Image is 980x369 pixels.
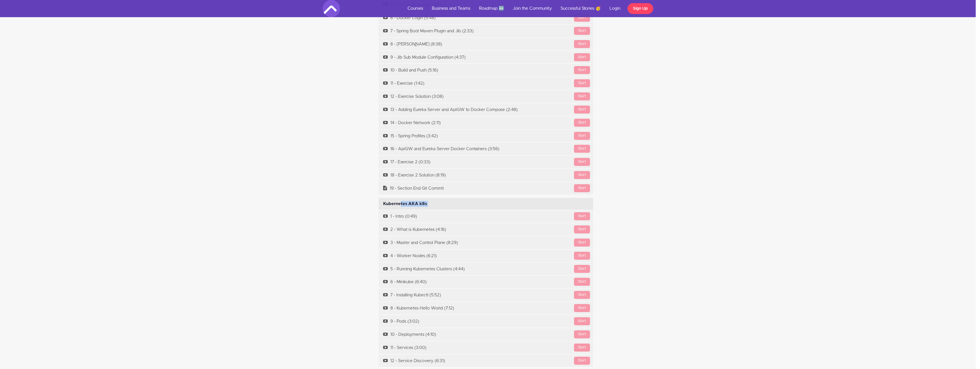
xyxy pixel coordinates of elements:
div: Start [574,158,590,166]
a: Start17 - Exercise 2 (0:33) [379,156,593,168]
div: Start [574,53,590,61]
div: Start [574,40,590,48]
a: Start19 - Section End Git Commit [379,182,593,195]
div: Start [574,145,590,153]
div: Start [574,239,590,247]
a: Start1 - Intro (0:49) [379,210,593,223]
a: Start7 - Spring Boot Maven Plugin and Jib (2:33) [379,25,593,37]
div: Start [574,171,590,179]
div: Start [574,14,590,22]
a: Start3 - Master and Control Plane (8:29) [379,236,593,249]
a: Start11 - Services (3:00) [379,341,593,354]
a: Sign Up [627,3,653,14]
a: Start16 - ApiGW and Eureka Server Docker Containers (3:56) [379,142,593,155]
div: Start [574,291,590,299]
a: Start15 - Spring Profiles (3:42) [379,130,593,142]
div: Start [574,184,590,192]
a: Start7 - Installing Kubectl (5:52) [379,289,593,301]
a: Start6 - Minikube (6:40) [379,275,593,288]
div: Start [574,304,590,312]
div: Start [574,92,590,100]
div: Kubernetes AKA k8s [379,198,593,210]
div: Start [574,278,590,286]
a: Start2 - What is Kubernetes (4:16) [379,223,593,236]
a: Start8 - Kubernetes Hello World (7:12) [379,302,593,315]
div: Start [574,132,590,140]
div: Start [574,225,590,233]
div: Start [574,357,590,365]
a: Start18 - Exercise 2 Solution (8:19) [379,169,593,182]
div: Start [574,265,590,273]
a: Start5 - Running Kubernetes Clusters (4:44) [379,263,593,275]
div: Start [574,27,590,35]
div: Start [574,252,590,260]
div: Start [574,119,590,127]
a: Start13 - Adding Eureka Server and ApiGW to Docker Compose (2:48) [379,103,593,116]
div: Start [574,212,590,220]
a: Start6 - Docker Login (5:48) [379,11,593,24]
div: Start [574,317,590,325]
a: Start12 - Service Discovery (6:31) [379,354,593,367]
a: Start9 - Jib Sub Module Configuration (4:37) [379,51,593,64]
a: Start10 - Deployments (4:10) [379,328,593,341]
a: Start10 - Build and Push (5:16) [379,64,593,77]
a: Start9 - Pods (3:02) [379,315,593,328]
a: Start8 - [PERSON_NAME] (8:38) [379,38,593,51]
div: Start [574,106,590,114]
a: Start12 - Exercise Solution (3:08) [379,90,593,103]
div: Start [574,79,590,87]
a: Start14 - Docker Network (2:11) [379,116,593,129]
div: Start [574,66,590,74]
div: Start [574,344,590,352]
a: Start4 - Worker Nodes (6:21) [379,249,593,262]
div: Start [574,330,590,338]
a: Start11 - Exercise (1:42) [379,77,593,90]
